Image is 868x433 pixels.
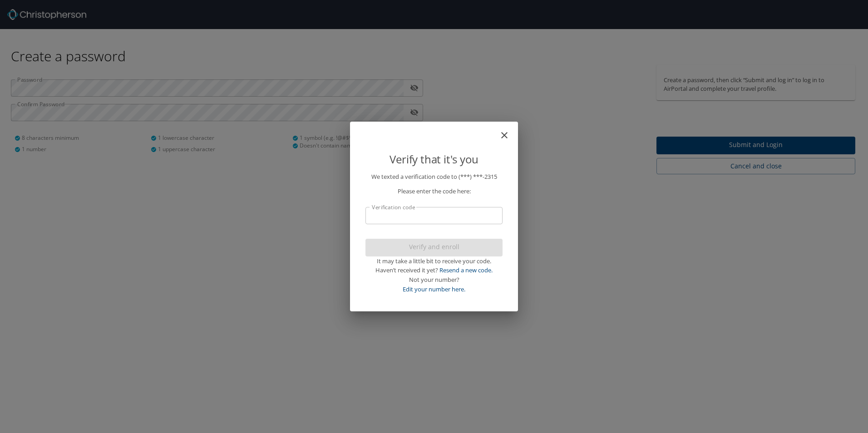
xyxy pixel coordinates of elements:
p: We texted a verification code to (***) ***- 2315 [365,172,503,182]
div: Not your number? [365,275,503,285]
div: Haven’t received it yet? [365,266,503,275]
div: It may take a little bit to receive your code. [365,256,503,266]
p: Please enter the code here: [365,187,503,196]
a: Resend a new code. [439,266,493,274]
button: close [503,125,514,136]
a: Edit your number here. [403,285,465,293]
p: Verify that it's you [365,151,503,168]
